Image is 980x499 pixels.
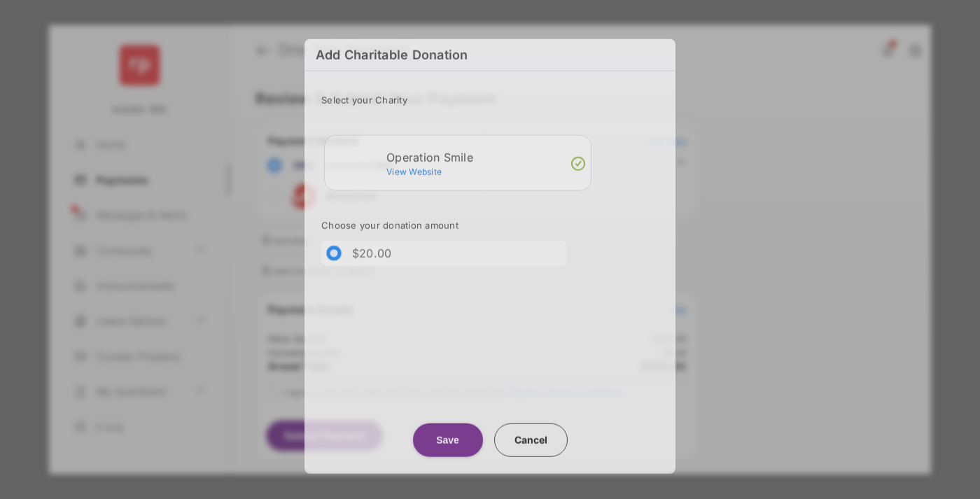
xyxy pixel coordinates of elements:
span: Choose your donation amount [321,219,458,230]
div: Operation Smile [386,150,585,163]
button: Save [413,423,483,457]
span: View Website [386,166,442,176]
button: Cancel [494,423,568,456]
h6: Add Charitable Donation [304,38,675,71]
span: Select your Charity [321,94,407,105]
label: $20.00 [352,246,392,260]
